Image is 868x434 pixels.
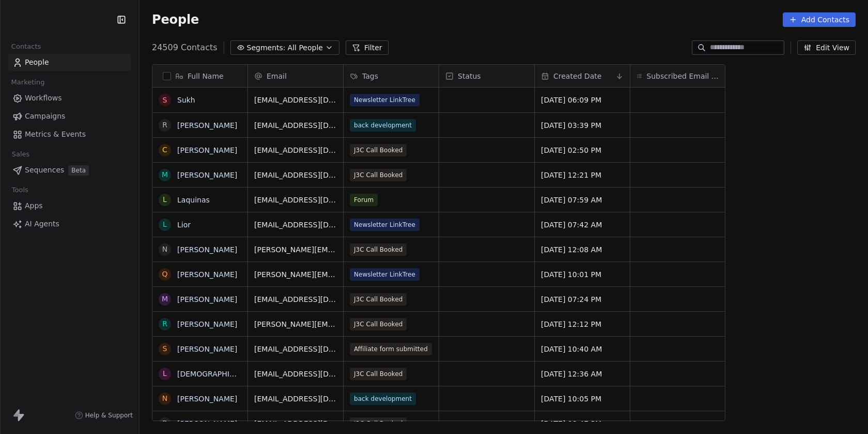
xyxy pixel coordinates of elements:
[163,368,167,379] div: L
[797,40,856,55] button: Edit View
[177,395,237,403] a: [PERSON_NAME]
[177,320,237,328] a: [PERSON_NAME]
[152,88,248,422] div: grid
[783,12,856,27] button: Add Contacts
[254,344,337,354] span: [EMAIL_ADDRESS][DOMAIN_NAME]
[75,411,133,419] a: Help & Support
[85,411,133,419] span: Help & Support
[350,293,407,306] span: J3C Call Booked
[254,418,337,429] span: [EMAIL_ADDRESS][DOMAIN_NAME]
[344,65,439,87] div: Tags
[162,294,168,305] div: M
[162,120,167,131] div: R
[541,145,624,155] span: [DATE] 02:50 PM
[25,200,43,211] span: Apps
[254,170,337,180] span: [EMAIL_ADDRESS][DOMAIN_NAME]
[254,394,337,404] span: [EMAIL_ADDRESS][DOMAIN_NAME]
[177,121,237,129] a: [PERSON_NAME]
[254,195,337,205] span: [EMAIL_ADDRESS][DOMAIN_NAME]
[163,343,167,354] div: S
[362,71,378,81] span: Tags
[188,71,224,81] span: Full Name
[162,393,167,404] div: N
[458,71,481,81] span: Status
[541,170,624,180] span: [DATE] 12:21 PM
[254,120,337,131] span: [EMAIL_ADDRESS][DOMAIN_NAME]
[350,169,407,181] span: J3C Call Booked
[8,108,131,125] a: Campaigns
[247,42,286,53] span: Segments:
[162,169,168,180] div: M
[350,417,407,430] span: J3C Call Booked
[288,42,323,53] span: All People
[350,194,378,206] span: Forum
[254,95,337,105] span: [EMAIL_ADDRESS][DOMAIN_NAME]
[7,39,45,54] span: Contacts
[646,71,720,81] span: Subscribed Email Categories
[350,119,416,132] span: back development
[177,345,237,353] a: [PERSON_NAME]
[163,219,167,230] div: L
[162,418,167,429] div: R
[68,165,89,176] span: Beta
[162,319,167,329] div: r
[177,196,210,204] a: Laquinas
[25,129,86,140] span: Metrics & Events
[254,369,337,379] span: [EMAIL_ADDRESS][DOMAIN_NAME]
[553,71,601,81] span: Created Date
[177,245,237,254] a: [PERSON_NAME]
[25,165,64,176] span: Sequences
[541,369,624,379] span: [DATE] 12:36 AM
[8,215,131,233] a: AI Agents
[25,219,59,229] span: AI Agents
[25,93,62,104] span: Workflows
[8,90,131,107] a: Workflows
[541,344,624,354] span: [DATE] 10:40 AM
[541,294,624,305] span: [DATE] 07:24 PM
[350,94,420,106] span: Newsletter LinkTree
[25,57,49,68] span: People
[439,65,534,87] div: Status
[350,368,407,380] span: J3C Call Booked
[541,220,624,230] span: [DATE] 07:42 AM
[350,268,420,281] span: Newsletter LinkTree
[177,221,191,229] a: Lior
[541,195,624,205] span: [DATE] 07:59 AM
[163,95,167,106] div: S
[7,182,33,198] span: Tools
[8,54,131,71] a: People
[8,126,131,143] a: Metrics & Events
[177,295,237,303] a: [PERSON_NAME]
[541,95,624,105] span: [DATE] 06:09 PM
[162,269,167,280] div: Q
[350,318,407,330] span: J3C Call Booked
[162,144,167,155] div: C
[7,75,49,90] span: Marketing
[541,120,624,131] span: [DATE] 03:39 PM
[350,393,416,405] span: back development
[177,96,195,104] a: Sukh
[350,343,432,355] span: Affiliate form submitted
[541,319,624,329] span: [DATE] 12:12 PM
[177,370,319,378] a: [DEMOGRAPHIC_DATA][PERSON_NAME]
[254,145,337,155] span: [EMAIL_ADDRESS][DOMAIN_NAME]
[541,418,624,429] span: [DATE] 08:47 PM
[254,294,337,305] span: [EMAIL_ADDRESS][DOMAIN_NAME]
[541,269,624,280] span: [DATE] 10:01 PM
[350,144,407,156] span: J3C Call Booked
[346,40,389,55] button: Filter
[535,65,630,87] div: Created Date
[177,171,237,179] a: [PERSON_NAME]
[248,65,343,87] div: Email
[248,88,726,422] div: grid
[541,394,624,404] span: [DATE] 10:05 PM
[254,319,337,329] span: [PERSON_NAME][EMAIL_ADDRESS][PERSON_NAME][DOMAIN_NAME]
[254,269,337,280] span: [PERSON_NAME][EMAIL_ADDRESS][DOMAIN_NAME]
[177,419,237,428] a: [PERSON_NAME]
[162,244,167,255] div: N
[267,71,287,81] span: Email
[8,197,131,214] a: Apps
[177,270,237,279] a: [PERSON_NAME]
[25,111,65,122] span: Campaigns
[350,219,420,231] span: Newsletter LinkTree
